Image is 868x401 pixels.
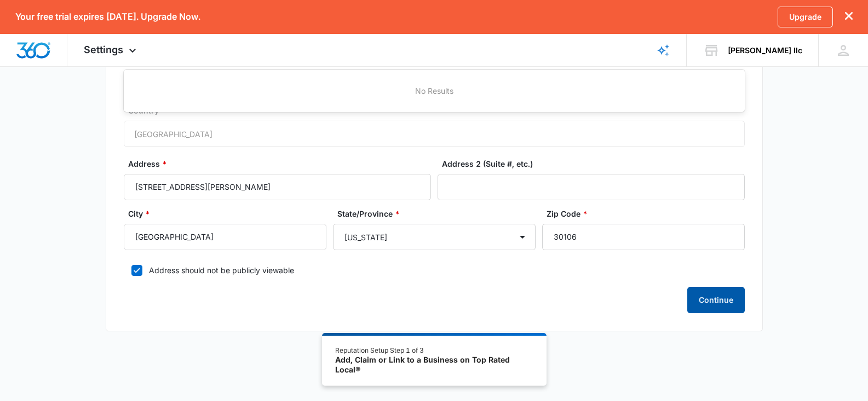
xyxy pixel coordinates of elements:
button: Continue [687,287,745,313]
label: Address should not be publicly viewable [124,264,745,276]
div: Settings [67,34,156,66]
label: Zip Code [547,208,749,219]
p: Your free trial expires [DATE]. Upgrade Now. [15,12,200,22]
label: Address 2 (Suite #, etc.) [442,158,749,170]
div: account name [728,46,802,55]
span: Settings [84,44,123,55]
a: Brand Profile Wizard [640,34,687,66]
button: dismiss this dialog [845,12,853,22]
div: Reputation Setup Step 1 of 3 [335,346,533,355]
label: City [128,208,331,219]
div: Add, Claim or Link to a Business on Top Rated Local® [335,355,533,374]
label: State/Province [337,208,540,219]
label: Address [128,158,435,170]
div: No Results [124,81,745,101]
a: Upgrade [778,7,833,27]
